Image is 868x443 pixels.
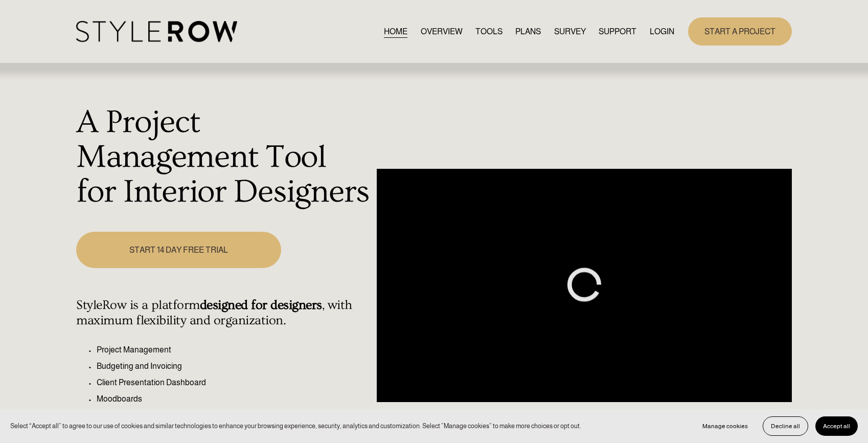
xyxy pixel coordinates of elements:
p: Budgeting and Invoicing [97,360,371,372]
h1: A Project Management Tool for Interior Designers [76,105,371,209]
a: LOGIN [650,25,674,38]
p: Project Management [97,344,371,356]
a: folder dropdown [599,25,636,38]
a: TOOLS [475,25,502,38]
img: StyleRow [76,21,237,42]
span: Decline all [771,423,800,430]
h4: StyleRow is a platform , with maximum flexibility and organization. [76,298,371,328]
a: START A PROJECT [688,17,792,46]
p: Client Presentation Dashboard [97,376,371,389]
p: Moodboards [97,393,371,405]
span: Accept all [823,423,850,430]
button: Accept all [815,416,858,436]
p: Select “Accept all” to agree to our use of cookies and similar technologies to enhance your brows... [10,421,581,431]
a: START 14 DAY FREE TRIAL [76,232,281,268]
button: Decline all [763,416,808,436]
span: SUPPORT [599,26,636,38]
button: Manage cookies [695,416,756,436]
a: PLANS [515,25,541,38]
a: OVERVIEW [421,25,463,38]
span: Manage cookies [702,423,748,430]
strong: designed for designers [200,298,322,313]
a: SURVEY [554,25,586,38]
a: HOME [384,25,407,38]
